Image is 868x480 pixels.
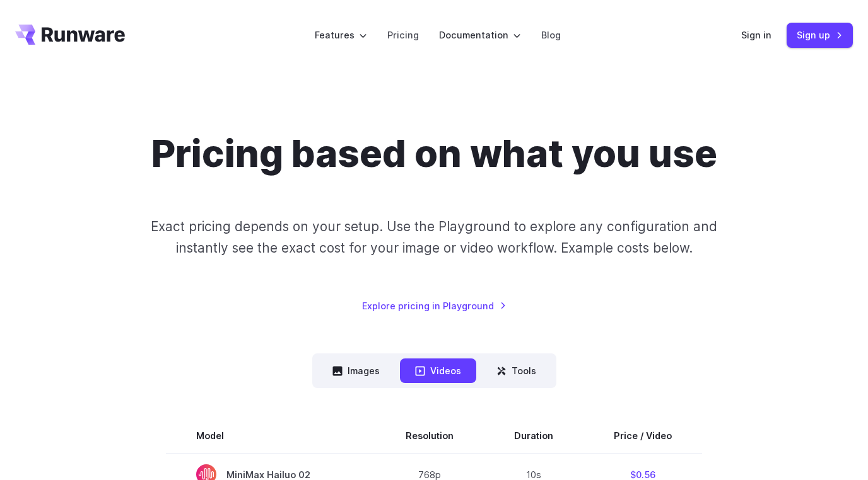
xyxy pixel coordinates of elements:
[315,28,367,42] label: Features
[387,28,419,42] a: Pricing
[362,299,507,313] a: Explore pricing in Playground
[141,216,727,258] p: Exact pricing depends on your setup. Use the Playground to explore any configuration and instantl...
[375,418,484,454] th: Resolution
[584,418,702,454] th: Price / Video
[400,358,476,383] button: Videos
[484,418,584,454] th: Duration
[541,28,561,42] a: Blog
[317,358,395,383] button: Images
[151,131,717,176] h1: Pricing based on what you use
[439,28,521,42] label: Documentation
[741,28,771,42] a: Sign in
[481,358,551,383] button: Tools
[787,23,853,47] a: Sign up
[166,418,375,454] th: Model
[15,25,125,45] a: Go to /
